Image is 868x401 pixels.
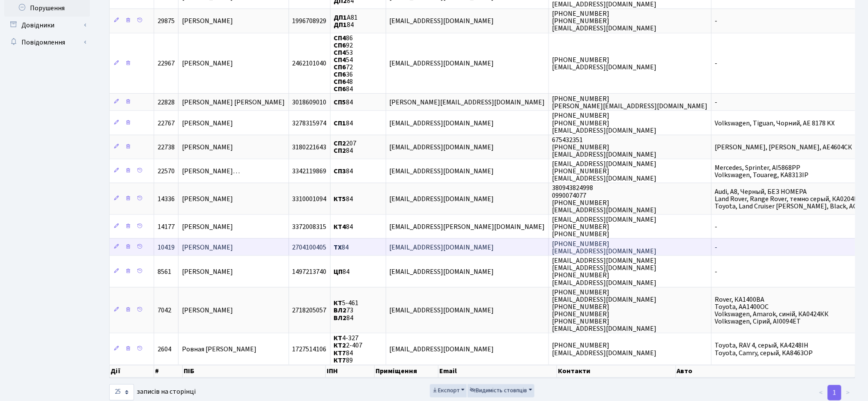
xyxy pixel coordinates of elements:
span: Ровная [PERSON_NAME] [182,345,257,354]
span: 2604 [158,345,171,354]
span: [PERSON_NAME] [182,194,233,204]
span: [PERSON_NAME] [182,16,233,26]
button: Експорт [430,384,467,398]
span: [PERSON_NAME] [182,306,233,315]
th: ПІБ [183,365,326,378]
span: [PHONE_NUMBER] [EMAIL_ADDRESS][DOMAIN_NAME] [552,239,657,256]
span: [EMAIL_ADDRESS][DOMAIN_NAME] [390,119,494,128]
span: 84 [334,119,353,128]
span: - [715,222,718,232]
span: А81 84 [334,13,358,30]
span: [EMAIL_ADDRESS][DOMAIN_NAME] [PHONE_NUMBER] [PHONE_NUMBER] [552,215,657,239]
span: Видимість стовпців [470,386,527,395]
span: 8561 [158,267,171,276]
span: [EMAIL_ADDRESS][DOMAIN_NAME] [390,166,494,176]
span: Mercedes, Sprinter, AI5868PP Volkswagen, Touareg, KA8313IP [715,163,809,180]
b: СП2 [334,146,346,156]
span: 86 92 53 54 72 36 48 84 [334,33,353,94]
span: 3018609010 [292,98,327,107]
span: [EMAIL_ADDRESS][DOMAIN_NAME] [390,267,494,276]
span: [PERSON_NAME][EMAIL_ADDRESS][DOMAIN_NAME] [390,98,545,107]
b: СП6 [334,62,346,72]
span: [EMAIL_ADDRESS][DOMAIN_NAME] [390,345,494,354]
b: КТ5 [334,194,346,204]
b: СП1 [334,119,346,128]
th: Контакти [557,365,676,378]
span: [PHONE_NUMBER] [EMAIL_ADDRESS][DOMAIN_NAME] [PHONE_NUMBER] [PHONE_NUMBER] [PHONE_NUMBER] [EMAIL_A... [552,288,657,334]
span: 7042 [158,306,171,315]
th: Дії [110,365,154,378]
b: СП2 [334,139,346,148]
span: [PERSON_NAME], [PERSON_NAME], АЕ4604СК [715,143,853,152]
span: 84 [334,243,349,252]
span: - [715,267,718,276]
span: [PERSON_NAME] [182,59,233,68]
span: [PERSON_NAME] [182,119,233,128]
span: 22738 [158,143,175,152]
span: 84 [334,166,353,176]
b: ВЛ2 [334,313,347,323]
b: КТ7 [334,348,346,358]
span: 380943824998 0990074077 [PHONE_NUMBER] [EMAIL_ADDRESS][DOMAIN_NAME] [552,184,657,215]
a: Повідомлення [4,34,90,51]
span: 1727514106 [292,345,327,354]
b: ДП1 [334,13,347,22]
span: [EMAIL_ADDRESS][PERSON_NAME][DOMAIN_NAME] [390,222,545,232]
span: [PHONE_NUMBER] [EMAIL_ADDRESS][DOMAIN_NAME] [552,341,657,358]
span: 14336 [158,194,175,204]
span: 207 84 [334,139,357,155]
span: [EMAIL_ADDRESS][DOMAIN_NAME] [PHONE_NUMBER] [EMAIL_ADDRESS][DOMAIN_NAME] [552,159,657,183]
span: 3180221643 [292,143,327,152]
span: [PERSON_NAME]… [182,166,240,176]
a: Довідники [4,17,90,34]
span: [PERSON_NAME] [182,267,233,276]
span: 3278315974 [292,119,327,128]
span: Toyota, RAV 4, серый, KA4248IH Toyota, Camry, серый, KA8463OP [715,341,813,358]
b: КТ2 [334,341,346,351]
span: [EMAIL_ADDRESS][DOMAIN_NAME] [390,243,494,252]
span: [EMAIL_ADDRESS][DOMAIN_NAME] [390,194,494,204]
b: ЦП [334,267,343,276]
b: СП6 [334,84,346,94]
b: КТ4 [334,222,346,232]
span: [PHONE_NUMBER] [EMAIL_ADDRESS][DOMAIN_NAME] [552,55,657,72]
span: Volkswagen, Tiguan, Чорний, AE 8178 KX [715,119,835,128]
b: СП4 [334,55,346,65]
span: [PERSON_NAME] [182,243,233,252]
span: [PERSON_NAME] [PERSON_NAME] [182,98,285,107]
span: - [715,59,718,68]
span: 84 [334,222,353,232]
span: 2704100405 [292,243,327,252]
span: 22767 [158,119,175,128]
span: 1996708929 [292,16,327,26]
b: ВЛ2 [334,306,347,315]
span: [EMAIL_ADDRESS][DOMAIN_NAME] [390,59,494,68]
span: 22967 [158,59,175,68]
span: [PHONE_NUMBER] [PERSON_NAME][EMAIL_ADDRESS][DOMAIN_NAME] [552,94,708,111]
span: [PHONE_NUMBER] [PHONE_NUMBER] [EMAIL_ADDRESS][DOMAIN_NAME] [552,9,657,33]
b: СП5 [334,98,346,107]
span: 29875 [158,16,175,26]
b: СП4 [334,33,346,43]
span: 4-327 2-407 84 89 [334,333,363,365]
span: [PERSON_NAME] [182,222,233,232]
span: 5-461 73 84 [334,298,359,322]
b: СП6 [334,77,346,86]
span: 2718205057 [292,306,327,315]
span: 14177 [158,222,175,232]
b: КТ [334,298,343,308]
a: 1 [828,385,841,401]
span: 22570 [158,166,175,176]
th: ІПН [326,365,375,378]
th: Приміщення [375,365,438,378]
span: [EMAIL_ADDRESS][DOMAIN_NAME] [EMAIL_ADDRESS][DOMAIN_NAME] [PHONE_NUMBER] [EMAIL_ADDRESS][DOMAIN_N... [552,256,657,287]
span: - [715,16,718,26]
span: 675432351 [PHONE_NUMBER] [EMAIL_ADDRESS][DOMAIN_NAME] [552,135,657,159]
b: КТ [334,333,343,343]
b: СП3 [334,166,346,176]
b: СП4 [334,48,346,57]
label: записів на сторінці [109,384,196,401]
span: 22828 [158,98,175,107]
span: 1497213740 [292,267,327,276]
span: 84 [334,194,353,204]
